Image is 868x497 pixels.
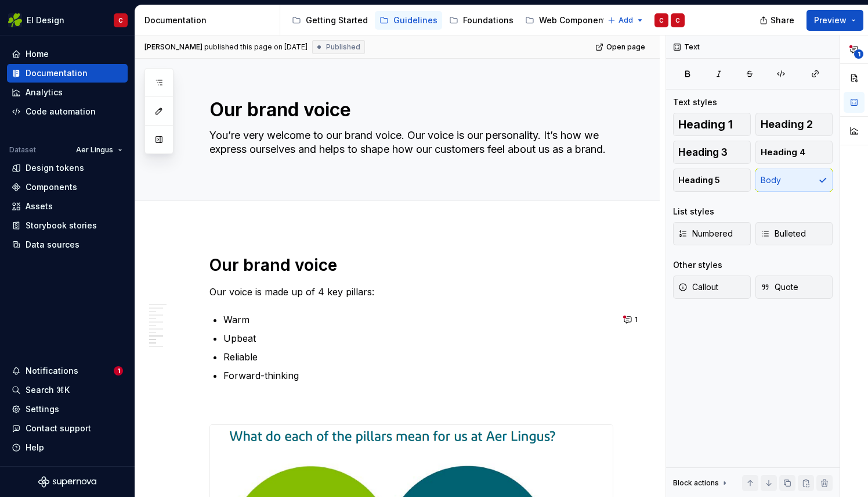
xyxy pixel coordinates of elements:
[26,201,53,212] div: Assets
[463,15,513,26] div: Foundations
[26,239,79,251] div: Data sources
[604,12,648,28] button: Add
[673,169,751,192] button: Heading 5
[771,15,794,26] span: Share
[26,442,44,453] div: Help
[592,39,650,55] a: Open page
[673,259,722,271] div: Other styles
[287,9,602,32] div: Page tree
[209,285,613,299] p: Our voice is made up of 4 key pillars:
[814,15,847,26] span: Preview
[659,16,664,25] div: C
[26,220,97,231] div: Storybook stories
[539,15,611,26] div: Web Components
[26,181,77,193] div: Components
[26,423,91,434] div: Contact support
[7,197,128,216] a: Assets
[27,15,64,26] div: EI Design
[223,331,613,345] p: Upbeat
[761,119,813,130] span: Heading 2
[755,113,833,136] button: Heading 2
[114,366,123,376] span: 1
[326,42,360,52] span: Published
[26,87,63,98] div: Analytics
[144,15,275,26] div: Documentation
[7,83,128,102] a: Analytics
[673,206,714,217] div: List styles
[207,126,611,173] textarea: You’re very welcome to our brand voice. Our voice is our personality. It’s how we express ourselv...
[606,42,645,52] span: Open page
[26,106,96,117] div: Code automation
[7,159,128,177] a: Design tokens
[444,11,518,30] a: Foundations
[7,400,128,419] a: Settings
[806,10,863,31] button: Preview
[223,350,613,364] p: Reliable
[7,216,128,235] a: Storybook stories
[678,228,733,239] span: Numbered
[209,255,613,276] h1: Our brand voice
[673,478,719,488] div: Block actions
[375,11,442,30] a: Guidelines
[287,11,372,30] a: Getting Started
[755,222,833,245] button: Bulleted
[7,64,128,83] a: Documentation
[761,281,798,293] span: Quote
[761,228,806,239] span: Bulleted
[207,96,611,124] textarea: Our brand voice
[673,141,751,164] button: Heading 3
[675,16,680,25] div: C
[673,222,751,245] button: Numbered
[7,178,128,196] a: Components
[635,315,638,324] span: 1
[2,8,132,33] button: EI DesignC
[26,365,78,377] div: Notifications
[761,146,805,158] span: Heading 4
[26,67,88,79] div: Documentation
[7,362,128,380] button: Notifications1
[71,142,128,158] button: Aer Lingus
[8,13,22,27] img: 56b5df98-d96d-4d7e-807c-0afdf3bdaefa.png
[754,10,802,31] button: Share
[144,42,202,52] span: [PERSON_NAME]
[7,381,128,399] button: Search ⌘K
[755,141,833,164] button: Heading 4
[7,419,128,438] button: Contact support
[619,16,633,25] span: Add
[678,174,720,186] span: Heading 5
[755,276,833,299] button: Quote
[678,119,733,130] span: Heading 1
[9,145,36,155] div: Dataset
[673,276,751,299] button: Callout
[38,476,96,488] svg: Supernova Logo
[393,15,437,26] div: Guidelines
[678,146,728,158] span: Heading 3
[620,312,643,328] button: 1
[26,162,84,174] div: Design tokens
[678,281,718,293] span: Callout
[306,15,368,26] div: Getting Started
[7,438,128,457] button: Help
[26,48,49,60] div: Home
[118,16,123,25] div: C
[26,384,70,396] div: Search ⌘K
[673,475,729,491] div: Block actions
[76,145,113,155] span: Aer Lingus
[26,403,59,415] div: Settings
[7,235,128,254] a: Data sources
[7,45,128,63] a: Home
[673,96,717,108] div: Text styles
[223,313,613,327] p: Warm
[673,113,751,136] button: Heading 1
[520,11,616,30] a: Web Components
[7,102,128,121] a: Code automation
[204,42,308,52] div: published this page on [DATE]
[854,49,863,59] span: 1
[223,369,613,382] p: Forward-thinking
